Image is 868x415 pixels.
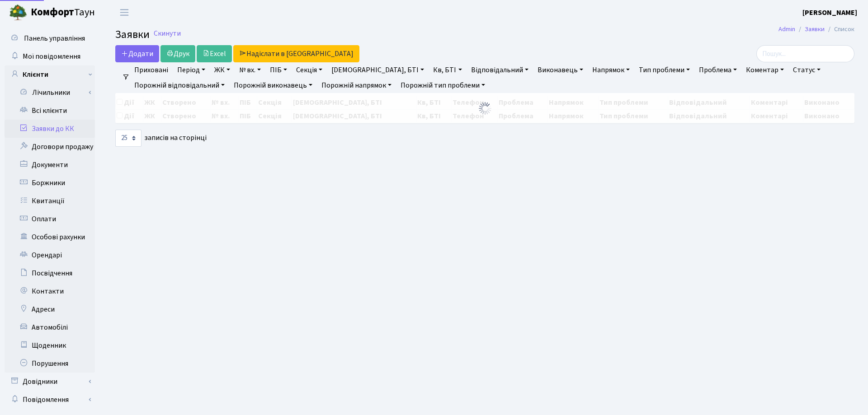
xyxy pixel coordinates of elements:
li: Список [825,24,854,34]
a: Повідомлення [5,391,95,409]
a: Приховані [131,62,172,78]
a: Боржники [5,174,95,192]
span: Мої повідомлення [23,51,80,61]
a: Коментар [742,62,788,78]
a: [DEMOGRAPHIC_DATA], БТІ [328,62,428,78]
a: ПІБ [266,62,291,78]
a: Контакти [5,282,95,300]
a: Порожній напрямок [318,78,395,93]
a: Секція [292,62,326,78]
a: Панель управління [5,29,95,47]
a: ЖК [211,62,234,78]
a: Надіслати в [GEOGRAPHIC_DATA] [233,45,359,62]
a: Орендарі [5,246,95,264]
a: Період [174,62,209,78]
img: Обробка... [478,101,492,116]
a: Порушення [5,354,95,373]
input: Пошук... [756,45,854,62]
nav: breadcrumb [765,20,868,39]
a: Довідники [5,373,95,391]
a: Всі клієнти [5,102,95,120]
a: Друк [160,45,195,62]
a: Заявки [805,24,825,34]
label: записів на сторінці [115,130,207,147]
a: Автомобілі [5,318,95,336]
a: Порожній виконавець [230,78,316,93]
span: Панель управління [24,33,85,43]
a: Виконавець [534,62,587,78]
a: Додати [115,45,159,62]
a: Документи [5,156,95,174]
a: Тип проблеми [635,62,693,78]
button: Переключити навігацію [113,5,136,20]
span: Заявки [115,27,150,42]
a: Кв, БТІ [429,62,465,78]
a: Особові рахунки [5,228,95,246]
a: Admin [778,24,795,34]
b: [PERSON_NAME] [802,8,857,18]
a: Скинути [154,29,181,38]
a: [PERSON_NAME] [802,7,857,18]
a: Порожній відповідальний [131,78,228,93]
select: записів на сторінці [115,130,142,147]
a: Лічильники [10,84,95,102]
span: Додати [121,49,153,59]
a: Відповідальний [467,62,532,78]
a: Статус [789,62,824,78]
a: Договори продажу [5,138,95,156]
a: Посвідчення [5,264,95,282]
a: № вх. [236,62,264,78]
a: Мої повідомлення [5,47,95,65]
a: Клієнти [5,65,95,84]
a: Квитанції [5,192,95,210]
a: Адреси [5,300,95,318]
span: Таун [31,5,95,20]
a: Проблема [695,62,741,78]
a: Заявки до КК [5,120,95,138]
b: Комфорт [31,5,74,19]
a: Excel [197,45,232,62]
a: Оплати [5,210,95,228]
a: Щоденник [5,336,95,354]
img: logo.png [9,4,27,22]
a: Напрямок [589,62,633,78]
a: Порожній тип проблеми [397,78,489,93]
